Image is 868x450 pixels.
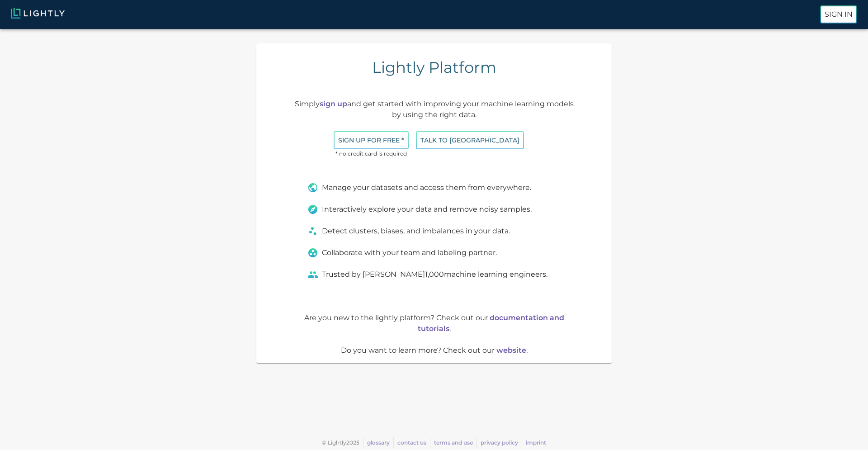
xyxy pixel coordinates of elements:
a: glossary [367,439,390,446]
img: Lightly [11,8,65,19]
span: © Lightly 2025 [322,439,359,446]
div: Manage your datasets and access them from everywhere. [307,182,561,193]
p: Simply and get started with improving your machine learning models by using the right data. [293,99,576,120]
a: terms and use [434,439,473,446]
a: sign up [320,99,347,108]
h4: Lightly Platform [372,58,496,77]
div: Detect clusters, biases, and imbalances in your data. [307,226,561,237]
span: * no credit card is required [334,149,409,158]
a: documentation and tutorials [418,313,564,333]
a: Sign up for free * [334,136,409,144]
p: Are you new to the lightly platform? Check out our . [293,313,576,334]
a: Talk to [GEOGRAPHIC_DATA] [416,136,524,144]
a: contact us [397,439,426,446]
p: Sign In [825,9,853,20]
div: Collaborate with your team and labeling partner. [307,247,561,258]
button: Talk to [GEOGRAPHIC_DATA] [416,131,524,150]
a: website [496,346,526,355]
p: Do you want to learn more? Check out our . [293,345,576,356]
button: Sign In [820,5,857,24]
a: imprint [526,439,546,446]
div: Interactively explore your data and remove noisy samples. [307,204,561,215]
button: Sign up for free * [334,131,409,150]
a: privacy policy [481,439,518,446]
div: Trusted by [PERSON_NAME] 1,000 machine learning engineers. [307,269,561,280]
